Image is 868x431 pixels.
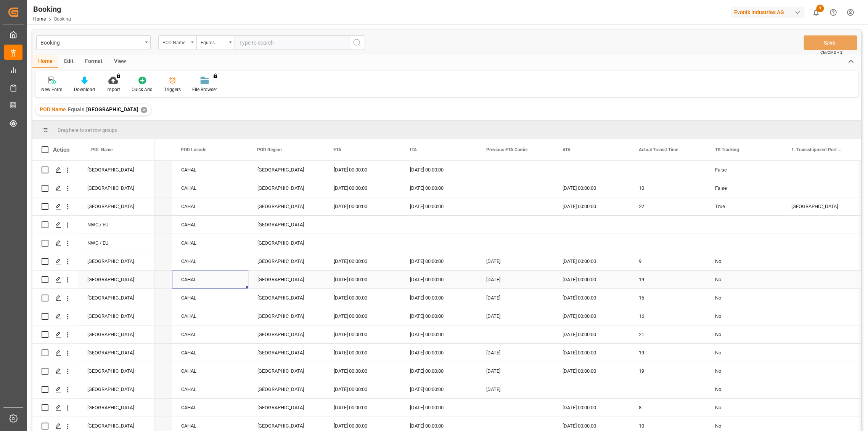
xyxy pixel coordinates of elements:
div: CAHAL [172,325,248,343]
div: [DATE] 00:00:00 [553,344,630,362]
div: False [706,161,782,179]
div: No [706,307,782,325]
a: Home [33,16,46,22]
div: CAHAL [172,362,248,380]
div: CAHAL [172,197,248,215]
div: Booking [33,3,71,15]
div: [DATE] 00:00:00 [553,325,630,343]
div: 8 [630,399,706,417]
div: No [706,362,782,380]
div: [GEOGRAPHIC_DATA] [248,289,325,307]
div: CAHAL [172,289,248,307]
div: CAHAL [172,216,248,234]
div: CAHAL [172,252,248,270]
div: [GEOGRAPHIC_DATA] [248,234,325,252]
div: [DATE] 00:00:00 [401,179,477,197]
div: False [706,179,782,197]
div: [GEOGRAPHIC_DATA] [248,399,325,417]
div: Format [79,55,108,68]
div: [GEOGRAPHIC_DATA] [248,380,325,398]
div: [GEOGRAPHIC_DATA] [248,362,325,380]
div: Home [32,55,58,68]
div: [DATE] 00:00:00 [325,179,401,197]
span: Actual Transit Time [638,147,678,152]
span: POD Name [40,106,66,112]
div: New Form [41,86,63,93]
div: [DATE] 00:00:00 [325,271,401,288]
div: ✕ [141,107,147,113]
div: No [706,289,782,307]
div: [DATE] 00:00:00 [401,307,477,325]
div: [GEOGRAPHIC_DATA] [78,380,154,398]
div: CAHAL [172,380,248,398]
div: [GEOGRAPHIC_DATA] [78,307,154,325]
div: No [706,399,782,417]
div: Triggers [164,86,181,93]
div: CAHAL [172,399,248,417]
div: [DATE] 00:00:00 [553,252,630,270]
div: [DATE] 00:00:00 [401,271,477,288]
div: Press SPACE to select this row. [32,362,154,380]
div: [DATE] 00:00:00 [553,197,630,215]
div: [DATE] 00:00:00 [401,380,477,398]
div: [GEOGRAPHIC_DATA] [78,161,154,179]
div: [DATE] [477,362,553,380]
button: show 4 new notifications [807,4,825,21]
button: open menu [36,35,151,50]
div: [GEOGRAPHIC_DATA] [78,344,154,362]
div: CAHAL [172,234,248,252]
div: [DATE] 00:00:00 [553,289,630,307]
div: [DATE] [477,344,553,362]
div: [DATE] 00:00:00 [325,344,401,362]
button: open menu [196,35,235,50]
div: CAHAL [172,179,248,197]
span: POD Region [257,147,282,152]
div: [GEOGRAPHIC_DATA] [78,252,154,270]
div: [DATE] 00:00:00 [401,325,477,343]
div: 9 [630,252,706,270]
div: [GEOGRAPHIC_DATA] [78,362,154,380]
div: 19 [630,271,706,288]
div: CAHAL [172,161,248,179]
div: Quick Add [132,86,153,93]
div: 22 [630,197,706,215]
span: ATA [562,147,570,152]
div: Edit [58,55,79,68]
div: [DATE] 00:00:00 [553,362,630,380]
div: [DATE] 00:00:00 [325,289,401,307]
button: Help Center [825,4,842,21]
div: [DATE] [477,307,553,325]
div: [DATE] 00:00:00 [401,362,477,380]
div: Booking [40,37,142,47]
span: POL Name [91,147,113,152]
div: Press SPACE to select this row. [32,252,154,271]
div: [DATE] 00:00:00 [325,380,401,398]
div: [GEOGRAPHIC_DATA] [78,271,154,288]
button: Evonik Industries AG [731,5,807,19]
div: True [706,197,782,215]
button: Save [804,35,857,50]
span: Drag here to set row groups [58,127,117,133]
div: [DATE] 00:00:00 [553,271,630,288]
span: Previous ETA Carrier [486,147,527,152]
div: [DATE] 00:00:00 [401,252,477,270]
div: [DATE] 00:00:00 [325,362,401,380]
div: [GEOGRAPHIC_DATA] [248,252,325,270]
button: open menu [158,35,196,50]
div: [DATE] 00:00:00 [401,289,477,307]
span: ETA [333,147,341,152]
div: No [706,325,782,343]
div: Press SPACE to select this row. [32,179,154,197]
div: [DATE] 00:00:00 [401,161,477,179]
div: [DATE] 00:00:00 [325,399,401,417]
span: Ctrl/CMD + S [820,50,842,55]
div: [GEOGRAPHIC_DATA] [248,216,325,234]
div: No [706,252,782,270]
div: 19 [630,344,706,362]
div: [GEOGRAPHIC_DATA] [78,399,154,417]
div: 21 [630,325,706,343]
div: Press SPACE to select this row. [32,161,154,179]
div: Press SPACE to select this row. [32,380,154,399]
span: POD Locode [181,147,206,152]
div: CAHAL [172,271,248,288]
